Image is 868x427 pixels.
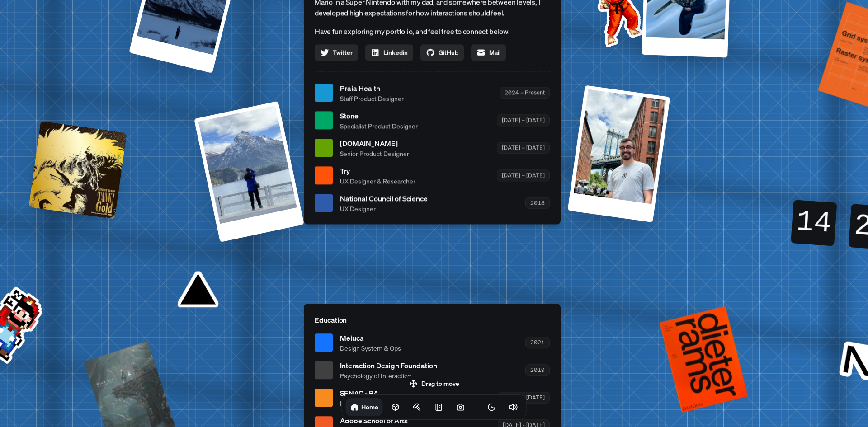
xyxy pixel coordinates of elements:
p: Education [315,314,550,325]
span: [DOMAIN_NAME] [340,138,409,149]
span: National Council of Science [340,193,428,204]
a: Mail [471,44,506,61]
span: Adobe School of Arts [340,415,408,426]
span: UX Designer & Researcher [340,176,415,186]
span: Try [340,165,415,176]
span: Psychology of Interaction [340,371,437,380]
span: Stone [340,110,418,121]
span: GitHub [439,47,458,57]
div: 2021 [525,337,550,348]
span: Staff Product Designer [340,94,404,103]
span: Meiuca [340,333,401,343]
a: Home [346,398,383,416]
h1: Home [361,403,378,411]
span: Senior Product Designer [340,149,409,158]
div: [DATE] – [DATE] [497,115,550,126]
button: Toggle Theme [483,398,501,416]
a: GitHub [420,44,464,61]
a: Twitter [315,44,358,61]
div: 2019 [525,365,550,376]
span: Linkedin [383,47,408,57]
button: Toggle Audio [505,398,523,416]
div: [DATE] – [DATE] [497,170,550,181]
span: Mail [489,47,500,57]
div: [DATE] – [DATE] [497,142,550,154]
span: Twitter [333,47,353,57]
span: Design System & Ops [340,343,401,353]
p: Have fun exploring my portfolio, and feel free to connect below. [315,25,550,37]
a: Linkedin [365,44,413,61]
div: 2018 [525,197,550,209]
div: 2024 – Present [500,87,550,99]
span: Praia Health [340,83,404,94]
span: Interaction Design Foundation [340,360,437,371]
span: UX Designer [340,204,428,213]
span: Specialist Product Designer [340,121,418,131]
